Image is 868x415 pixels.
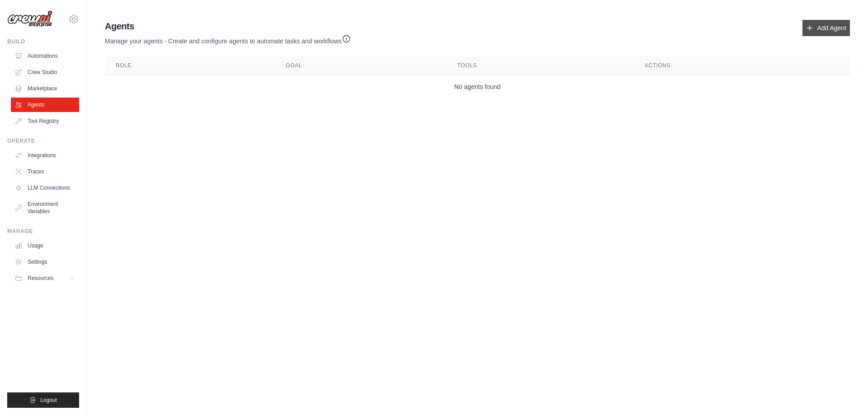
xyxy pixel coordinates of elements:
a: Settings [11,255,79,269]
th: Role [105,56,275,75]
a: Usage [11,238,79,253]
button: Logout [7,392,79,408]
div: Manage [7,228,79,235]
a: Integrations [11,148,79,163]
a: Tool Registry [11,114,79,128]
div: Operate [7,137,79,145]
th: Tools [447,56,634,75]
h2: Agents [105,20,351,33]
a: Add Agent [802,20,850,36]
img: Logo [7,10,52,28]
a: Marketplace [11,81,79,96]
div: Build [7,38,79,45]
a: Traces [11,164,79,179]
span: Resources [28,275,53,282]
span: Logout [40,396,57,404]
a: Environment Variables [11,197,79,219]
td: No agents found [105,75,850,99]
a: Agents [11,98,79,112]
th: Goal [275,56,446,75]
button: Resources [11,271,79,285]
th: Actions [634,56,850,75]
p: Manage your agents - Create and configure agents to automate tasks and workflows [105,33,351,46]
a: LLM Connections [11,181,79,195]
a: Automations [11,49,79,63]
a: Crew Studio [11,65,79,79]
